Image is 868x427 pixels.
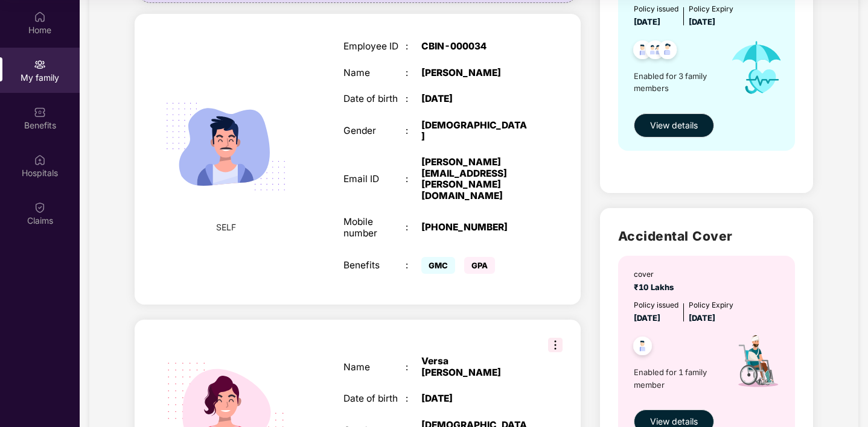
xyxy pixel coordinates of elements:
img: svg+xml;base64,PHN2ZyB4bWxucz0iaHR0cDovL3d3dy53My5vcmcvMjAwMC9zdmciIHdpZHRoPSIyMjQiIGhlaWdodD0iMT... [152,72,300,221]
div: Date of birth [343,393,406,404]
div: : [406,174,421,185]
img: svg+xml;base64,PHN2ZyBpZD0iSG9tZSIgeG1sbnM9Imh0dHA6Ly93d3cudzMub3JnLzIwMDAvc3ZnIiB3aWR0aD0iMjAiIG... [34,11,46,23]
div: Policy issued [634,4,678,15]
div: Date of birth [343,93,406,104]
div: Policy Expiry [689,4,733,15]
img: svg+xml;base64,PHN2ZyB4bWxucz0iaHR0cDovL3d3dy53My5vcmcvMjAwMC9zdmciIHdpZHRoPSI0OC45NDMiIGhlaWdodD... [653,37,683,66]
div: : [406,393,421,404]
div: : [406,362,421,373]
img: svg+xml;base64,PHN2ZyBpZD0iSG9zcGl0YWxzIiB4bWxucz0iaHR0cDovL3d3dy53My5vcmcvMjAwMC9zdmciIHdpZHRoPS... [34,154,46,166]
div: [DATE] [421,393,530,404]
div: Name [343,362,406,373]
div: [PERSON_NAME][EMAIL_ADDRESS][PERSON_NAME][DOMAIN_NAME] [421,157,530,201]
img: icon [720,28,793,107]
span: Enabled for 3 family members [634,70,720,95]
span: Enabled for 1 family member [634,366,720,391]
div: : [406,93,421,104]
span: GPA [464,257,495,274]
img: svg+xml;base64,PHN2ZyBpZD0iQ2xhaW0iIHhtbG5zPSJodHRwOi8vd3d3LnczLm9yZy8yMDAwL3N2ZyIgd2lkdGg9IjIwIi... [34,201,46,213]
button: View details [634,113,714,138]
div: : [406,260,421,271]
span: SELF [216,221,236,234]
div: cover [634,269,678,280]
div: Policy issued [634,300,678,311]
span: ₹10 Lakhs [634,282,678,292]
img: svg+xml;base64,PHN2ZyBpZD0iQmVuZWZpdHMiIHhtbG5zPSJodHRwOi8vd3d3LnczLm9yZy8yMDAwL3N2ZyIgd2lkdGg9Ij... [34,106,46,118]
div: Gender [343,125,406,136]
div: [DEMOGRAPHIC_DATA] [421,120,530,142]
img: svg+xml;base64,PHN2ZyB3aWR0aD0iMzIiIGhlaWdodD0iMzIiIHZpZXdCb3g9IjAgMCAzMiAzMiIgZmlsbD0ibm9uZSIgeG... [548,338,563,352]
div: Name [343,68,406,78]
div: [DATE] [421,93,530,104]
span: [DATE] [689,17,715,27]
h2: Accidental Cover [618,226,795,246]
div: Versa [PERSON_NAME] [421,356,530,378]
img: svg+xml;base64,PHN2ZyB4bWxucz0iaHR0cDovL3d3dy53My5vcmcvMjAwMC9zdmciIHdpZHRoPSI0OC45NDMiIGhlaWdodD... [628,333,657,362]
div: Mobile number [343,217,406,239]
img: icon [720,324,793,403]
span: View details [650,119,698,132]
div: Email ID [343,174,406,185]
img: svg+xml;base64,PHN2ZyB4bWxucz0iaHR0cDovL3d3dy53My5vcmcvMjAwMC9zdmciIHdpZHRoPSI0OC45MTUiIGhlaWdodD... [640,37,670,66]
div: [PERSON_NAME] [421,68,530,78]
div: [PHONE_NUMBER] [421,222,530,233]
span: GMC [421,257,455,274]
div: CBIN-000034 [421,41,530,52]
div: Policy Expiry [689,300,733,311]
img: svg+xml;base64,PHN2ZyB3aWR0aD0iMjAiIGhlaWdodD0iMjAiIHZpZXdCb3g9IjAgMCAyMCAyMCIgZmlsbD0ibm9uZSIgeG... [34,59,46,71]
div: : [406,41,421,52]
span: [DATE] [634,17,660,27]
div: : [406,68,421,78]
div: : [406,222,421,233]
div: Employee ID [343,41,406,52]
img: svg+xml;base64,PHN2ZyB4bWxucz0iaHR0cDovL3d3dy53My5vcmcvMjAwMC9zdmciIHdpZHRoPSI0OC45NDMiIGhlaWdodD... [628,37,657,66]
div: : [406,125,421,136]
span: [DATE] [634,313,660,323]
div: Benefits [343,260,406,271]
span: [DATE] [689,313,715,323]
